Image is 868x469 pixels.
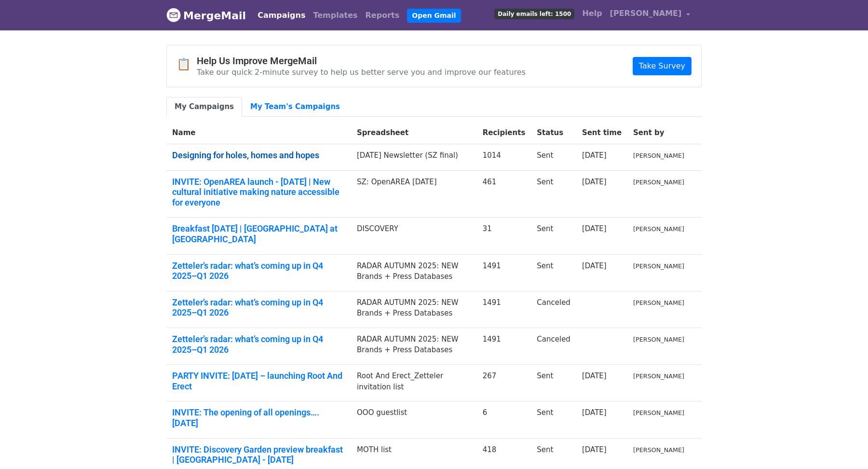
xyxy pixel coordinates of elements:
[351,170,477,218] td: SZ: OpenAREA [DATE]
[531,328,576,364] td: Canceled
[490,4,578,23] a: Daily emails left: 1500
[309,6,361,25] a: Templates
[610,8,682,19] span: [PERSON_NAME]
[531,254,576,291] td: Sent
[477,254,531,291] td: 1491
[166,97,242,117] a: My Campaigns
[477,365,531,401] td: 267
[172,444,345,465] a: INVITE: Discovery Garden preview breakfast | [GEOGRAPHIC_DATA] - [DATE]
[172,371,345,391] a: PARTY INVITE: [DATE] – launching Root And Erect
[633,152,684,159] small: [PERSON_NAME]
[576,122,627,144] th: Sent time
[578,4,606,23] a: Help
[582,372,607,380] a: [DATE]
[477,122,531,144] th: Recipients
[197,55,526,67] h4: Help Us Improve MergeMail
[633,57,692,75] a: Take Survey
[362,6,404,25] a: Reports
[633,409,684,416] small: [PERSON_NAME]
[582,224,607,233] a: [DATE]
[242,97,348,117] a: My Team's Campaigns
[531,401,576,438] td: Sent
[582,408,607,417] a: [DATE]
[477,328,531,364] td: 1491
[633,372,684,380] small: [PERSON_NAME]
[531,122,576,144] th: Status
[166,122,351,144] th: Name
[172,334,345,355] a: Zetteler’s radar: what’s coming up in Q4 2025–Q1 2026
[633,225,684,233] small: [PERSON_NAME]
[477,170,531,218] td: 461
[477,291,531,328] td: 1491
[166,8,181,22] img: MergeMail logo
[197,67,526,77] p: Take our quick 2-minute survey to help us better serve you and improve our features
[477,144,531,171] td: 1014
[606,4,694,27] a: [PERSON_NAME]
[531,218,576,254] td: Sent
[172,297,345,318] a: Zetteler’s radar: what’s coming up in Q4 2025–Q1 2026
[351,254,477,291] td: RADAR AUTUMN 2025: NEW Brands + Press Databases
[166,5,246,26] a: MergeMail
[582,262,607,270] a: [DATE]
[582,178,607,186] a: [DATE]
[407,9,461,23] a: Open Gmail
[582,151,607,160] a: [DATE]
[633,262,684,270] small: [PERSON_NAME]
[582,445,607,454] a: [DATE]
[351,122,477,144] th: Spreadsheet
[531,365,576,401] td: Sent
[351,328,477,364] td: RADAR AUTUMN 2025: NEW Brands + Press Databases
[172,177,345,208] a: INVITE: OpenAREA launch - [DATE] | New cultural initiative making nature accessible for everyone
[351,291,477,328] td: RADAR AUTUMN 2025: NEW Brands + Press Databases
[172,407,345,428] a: INVITE: The opening of all openings…. [DATE]
[351,365,477,401] td: Root And Erect_Zetteler invitation list
[172,261,345,281] a: Zetteler’s radar: what’s coming up in Q4 2025–Q1 2026
[531,170,576,218] td: Sent
[351,401,477,438] td: OOO guestlist
[627,122,690,144] th: Sent by
[820,423,868,469] iframe: Chat Widget
[633,299,684,306] small: [PERSON_NAME]
[176,57,197,71] span: 📋
[172,150,345,161] a: Designing for holes, homes and hopes
[351,218,477,254] td: DISCOVERY
[254,6,309,25] a: Campaigns
[633,336,684,343] small: [PERSON_NAME]
[351,144,477,171] td: [DATE] Newsletter (SZ final)
[531,144,576,171] td: Sent
[477,218,531,254] td: 31
[494,9,574,19] span: Daily emails left: 1500
[531,291,576,328] td: Canceled
[633,446,684,454] small: [PERSON_NAME]
[172,223,345,244] a: Breakfast [DATE] | [GEOGRAPHIC_DATA] at [GEOGRAPHIC_DATA]
[633,179,684,186] small: [PERSON_NAME]
[477,401,531,438] td: 6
